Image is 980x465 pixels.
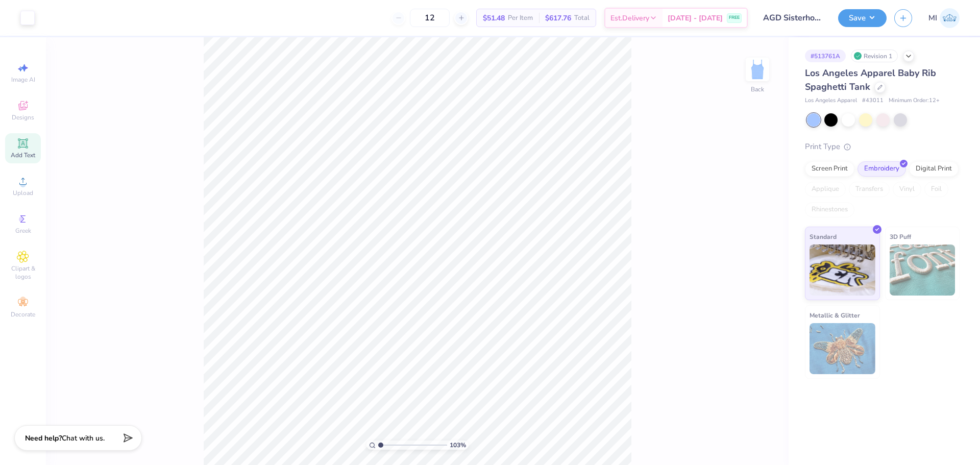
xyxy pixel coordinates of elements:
[849,182,890,197] div: Transfers
[928,8,960,28] a: MI
[747,59,768,80] img: Back
[450,440,466,450] span: 103 %
[410,9,450,27] input: – –
[890,231,911,242] span: 3D Puff
[924,182,948,197] div: Foil
[890,244,955,296] img: 3D Puff
[810,310,860,321] span: Metallic & Glitter
[810,244,875,296] img: Standard
[805,202,854,217] div: Rhinestones
[893,182,921,197] div: Vinyl
[13,189,33,197] span: Upload
[810,323,875,374] img: Metallic & Glitter
[838,9,887,27] button: Save
[610,13,649,23] span: Est. Delivery
[805,182,846,197] div: Applique
[805,50,846,62] div: # 513761A
[5,264,41,281] span: Clipart & logos
[11,310,35,319] span: Decorate
[729,14,740,21] span: FREE
[25,433,62,443] strong: Need help?
[851,50,898,62] div: Revision 1
[805,96,857,105] span: Los Angeles Apparel
[857,161,906,177] div: Embroidery
[805,161,854,177] div: Screen Print
[805,67,936,93] span: Los Angeles Apparel Baby Rib Spaghetti Tank
[11,76,35,84] span: Image AI
[862,96,884,105] span: # 43011
[909,161,959,177] div: Digital Print
[668,13,723,23] span: [DATE] - [DATE]
[751,85,764,94] div: Back
[940,8,960,28] img: Ma. Isabella Adad
[805,141,960,153] div: Print Type
[928,12,937,24] span: MI
[483,13,505,23] span: $51.48
[574,13,590,23] span: Total
[545,13,571,23] span: $617.76
[15,227,31,235] span: Greek
[12,113,34,121] span: Designs
[810,231,837,242] span: Standard
[62,433,105,443] span: Chat with us.
[889,96,940,105] span: Minimum Order: 12 +
[508,13,533,23] span: Per Item
[755,8,830,28] input: Untitled Design
[11,151,35,159] span: Add Text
